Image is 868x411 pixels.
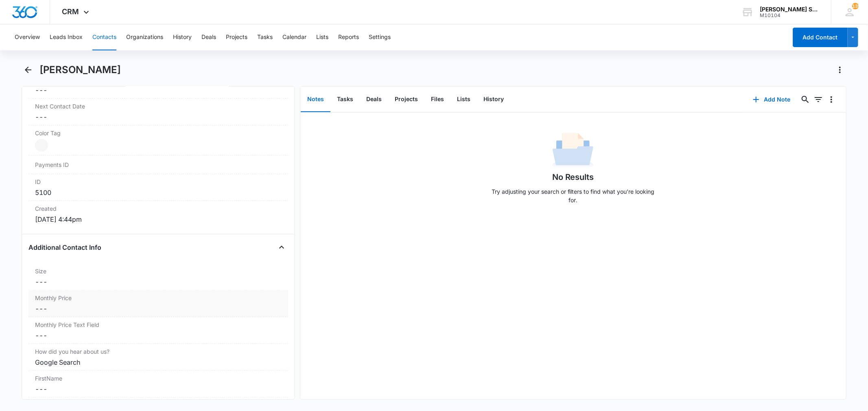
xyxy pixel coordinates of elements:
button: Calendar [282,24,306,50]
button: Back [22,63,34,76]
button: Notes [301,87,330,112]
dt: ID [35,177,281,186]
button: Filters [812,93,825,106]
label: Monthly Price Text Field [35,320,281,329]
button: Deals [360,87,388,112]
button: Lists [316,24,328,50]
div: Next Contact Date--- [28,99,288,125]
div: Color Tag [28,125,288,156]
dt: Payments ID [35,160,96,169]
label: How did you hear about us? [35,347,281,356]
label: Size [35,267,281,275]
dt: Created [35,204,281,213]
span: CRM [62,7,79,16]
p: Try adjusting your search or filters to find what you’re looking for. [488,187,658,204]
label: Color Tag [35,129,281,137]
div: Created[DATE] 4:44pm [28,201,288,227]
dd: --- [35,384,281,394]
button: Overview [15,24,40,50]
button: Leads Inbox [50,24,83,50]
button: History [173,24,192,50]
button: Contacts [92,24,116,50]
h1: No Results [552,171,594,183]
button: Organizations [126,24,163,50]
div: FirstName--- [28,371,288,398]
button: Projects [226,24,247,50]
div: account id [760,13,819,18]
button: History [477,87,510,112]
div: Monthly Price--- [28,290,288,317]
button: Add Note [745,90,799,109]
button: Files [424,87,450,112]
div: account name [760,6,819,13]
dd: --- [35,304,281,314]
div: Payments ID [28,156,288,174]
dd: --- [35,112,281,122]
label: Monthly Price [35,294,281,302]
dd: 5100 [35,188,281,197]
h1: [PERSON_NAME] [39,64,121,76]
button: Actions [833,63,846,76]
button: Reports [338,24,359,50]
label: Next Contact Date [35,102,281,110]
dd: [DATE] 4:44pm [35,214,281,224]
button: Add Contact [793,28,848,47]
img: No Data [553,130,593,171]
button: Deals [201,24,216,50]
button: Settings [369,24,391,50]
button: Tasks [330,87,360,112]
button: Tasks [257,24,273,50]
button: Lists [450,87,477,112]
button: Projects [388,87,424,112]
dd: --- [35,331,281,340]
h4: Additional Contact Info [28,242,101,252]
button: Close [275,241,288,254]
div: Size--- [28,264,288,290]
div: ID5100 [28,174,288,201]
div: Google Search [35,357,281,367]
button: Overflow Menu [825,93,838,106]
button: Search... [799,93,812,106]
div: How did you hear about us?Google Search [28,344,288,371]
div: Monthly Price Text Field--- [28,317,288,344]
div: notifications count [852,3,859,9]
dd: --- [35,277,281,287]
span: 139 [852,3,859,9]
dd: --- [35,85,281,95]
label: FirstName [35,374,281,383]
